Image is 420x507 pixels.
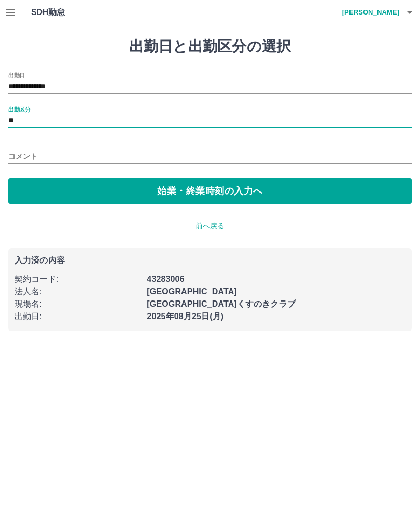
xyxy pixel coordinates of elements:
[147,287,237,296] b: [GEOGRAPHIC_DATA]
[8,71,25,79] label: 出勤日
[8,221,412,231] p: 前へ戻る
[15,285,141,298] p: 法人名 :
[8,105,30,113] label: 出勤区分
[8,38,412,56] h1: 出勤日と出勤区分の選択
[147,299,296,308] b: [GEOGRAPHIC_DATA]くすのきクラブ
[147,312,223,321] b: 2025年08月25日(月)
[15,298,141,310] p: 現場名 :
[8,178,412,204] button: 始業・終業時刻の入力へ
[15,310,141,323] p: 出勤日 :
[147,275,184,283] b: 43283006
[15,256,405,265] p: 入力済の内容
[15,273,141,285] p: 契約コード :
